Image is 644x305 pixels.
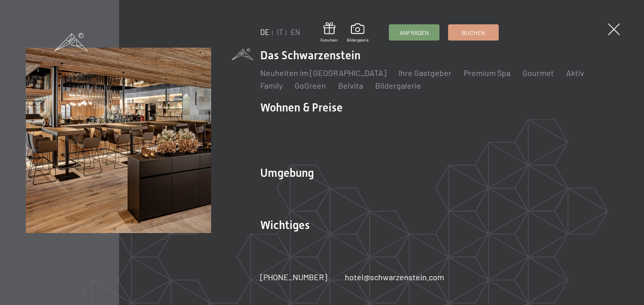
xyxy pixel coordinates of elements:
[291,28,300,36] a: EN
[260,81,283,90] a: Family
[345,272,444,283] a: hotel@schwarzenstein.com
[260,68,386,78] a: Neuheiten im [GEOGRAPHIC_DATA]
[522,68,554,78] a: Gourmet
[389,25,439,40] a: Anfragen
[449,25,498,40] a: Buchen
[398,68,452,78] a: Ihre Gastgeber
[338,81,363,90] a: Belvita
[320,22,338,43] a: Gutschein
[375,81,421,90] a: Bildergalerie
[260,28,269,36] a: DE
[347,23,369,43] a: Bildergalerie
[260,272,327,283] a: [PHONE_NUMBER]
[277,28,283,36] a: IT
[399,28,429,37] span: Anfragen
[464,68,510,78] a: Premium Spa
[320,37,338,43] span: Gutschein
[462,28,485,37] span: Buchen
[566,68,584,78] a: Aktiv
[347,37,369,43] span: Bildergalerie
[295,81,326,90] a: GoGreen
[260,272,327,282] span: [PHONE_NUMBER]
